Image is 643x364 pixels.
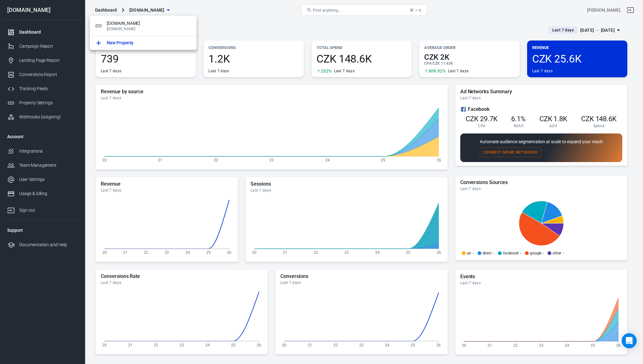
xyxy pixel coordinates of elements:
[107,20,192,27] span: [DOMAIN_NAME]
[107,40,133,46] p: New Property
[90,36,197,50] a: New Property
[622,333,637,348] div: Open Intercom Messenger
[107,27,192,31] p: [DOMAIN_NAME]
[90,16,197,36] div: [DOMAIN_NAME][DOMAIN_NAME]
